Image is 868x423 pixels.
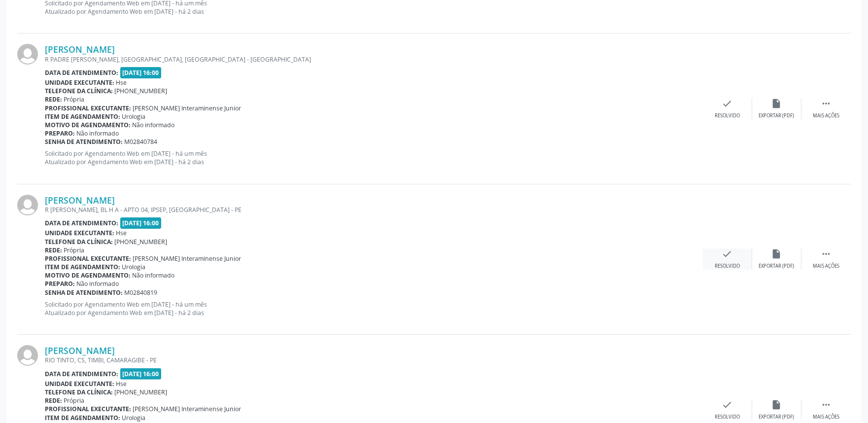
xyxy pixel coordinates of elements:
[116,78,127,87] span: Hse
[722,248,733,259] i: check
[115,87,168,95] span: [PHONE_NUMBER]
[115,238,168,246] span: [PHONE_NUMBER]
[45,206,703,214] div: R [PERSON_NAME], BL H A - APTO 04, IPSEP, [GEOGRAPHIC_DATA] - PE
[715,263,740,270] div: Resolvido
[821,248,832,259] i: 
[125,138,158,146] span: M02840784
[759,414,795,421] div: Exportar (PDF)
[133,121,175,129] span: Não informado
[116,229,127,237] span: Hse
[45,55,703,64] div: R PADRE [PERSON_NAME], [GEOGRAPHIC_DATA], [GEOGRAPHIC_DATA] - [GEOGRAPHIC_DATA]
[45,104,131,112] b: Profissional executante:
[133,104,242,112] span: [PERSON_NAME] Interaminense Junior
[759,112,795,119] div: Exportar (PDF)
[17,345,38,366] img: img
[45,112,120,121] b: Item de agendamento:
[133,405,242,413] span: [PERSON_NAME] Interaminense Junior
[771,248,782,259] i: insert_drive_file
[122,263,146,271] span: Urologia
[45,388,113,396] b: Telefone da clínica:
[45,356,703,364] div: RIO TINTO, CS, TIMBI, CAMARAGIBE - PE
[125,288,158,297] span: M02840819
[45,129,75,138] b: Preparo:
[77,280,119,288] span: Não informado
[813,263,839,270] div: Mais ações
[759,263,795,270] div: Exportar (PDF)
[133,254,242,263] span: [PERSON_NAME] Interaminense Junior
[122,414,146,422] span: Urologia
[45,195,115,206] a: [PERSON_NAME]
[45,300,703,317] p: Solicitado por Agendamento Web em [DATE] - há um mês Atualizado por Agendamento Web em [DATE] - h...
[45,138,123,146] b: Senha de atendimento:
[45,396,62,405] b: Rede:
[17,44,38,65] img: img
[45,219,118,227] b: Data de atendimento:
[45,246,62,254] b: Rede:
[715,414,740,421] div: Resolvido
[133,271,175,280] span: Não informado
[45,121,131,129] b: Motivo de agendamento:
[64,246,85,254] span: Própria
[45,370,118,378] b: Data de atendimento:
[64,396,85,405] span: Própria
[45,238,113,246] b: Telefone da clínica:
[120,217,162,229] span: [DATE] 16:00
[722,399,733,410] i: check
[771,399,782,410] i: insert_drive_file
[821,98,832,109] i: 
[45,69,118,77] b: Data de atendimento:
[45,414,120,422] b: Item de agendamento:
[45,263,120,271] b: Item de agendamento:
[116,380,127,388] span: Hse
[45,44,115,55] a: [PERSON_NAME]
[45,87,113,95] b: Telefone da clínica:
[813,414,839,421] div: Mais ações
[17,195,38,215] img: img
[715,112,740,119] div: Resolvido
[722,98,733,109] i: check
[120,368,162,380] span: [DATE] 16:00
[64,95,85,104] span: Própria
[45,78,114,87] b: Unidade executante:
[45,229,114,237] b: Unidade executante:
[813,112,839,119] div: Mais ações
[115,388,168,396] span: [PHONE_NUMBER]
[45,149,703,166] p: Solicitado por Agendamento Web em [DATE] - há um mês Atualizado por Agendamento Web em [DATE] - h...
[45,288,123,297] b: Senha de atendimento:
[771,98,782,109] i: insert_drive_file
[122,112,146,121] span: Urologia
[821,399,832,410] i: 
[45,271,131,280] b: Motivo de agendamento:
[45,345,115,356] a: [PERSON_NAME]
[77,129,119,138] span: Não informado
[45,280,75,288] b: Preparo:
[45,380,114,388] b: Unidade executante:
[120,67,162,78] span: [DATE] 16:00
[45,405,131,413] b: Profissional executante:
[45,254,131,263] b: Profissional executante:
[45,95,62,104] b: Rede:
